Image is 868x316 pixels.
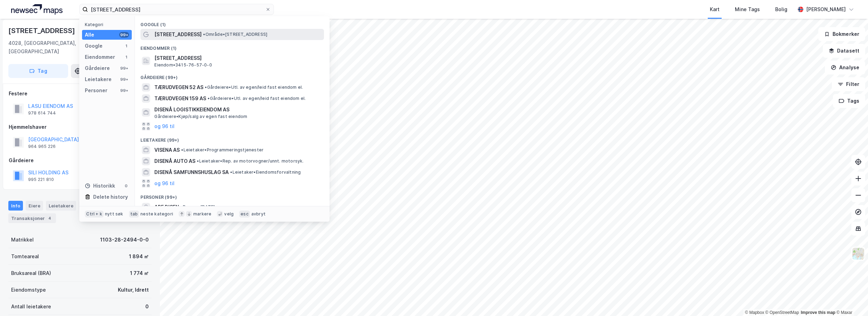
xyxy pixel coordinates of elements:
button: og 96 til [154,179,175,188]
div: 4028, [GEOGRAPHIC_DATA], [GEOGRAPHIC_DATA] [8,39,96,56]
div: Historikk [85,182,115,190]
div: Gårdeiere [9,156,151,165]
div: Tomteareal [11,252,39,261]
div: Google [85,42,103,50]
div: tab [129,211,139,218]
img: logo.a4113a55bc3d86da70a041830d287a7e.svg [11,4,63,15]
span: • [203,32,205,37]
span: Leietaker • Programmeringstjenester [181,147,263,153]
div: Mine Tags [735,5,760,14]
a: Mapbox [745,310,764,315]
div: Leietakere [46,201,76,211]
span: • [197,158,199,164]
div: Antall leietakere [11,302,51,311]
span: Gårdeiere • Utl. av egen/leid fast eiendom el. [205,85,303,90]
div: Info [8,201,23,211]
input: Søk på adresse, matrikkel, gårdeiere, leietakere eller personer [88,4,265,15]
button: Tags [833,94,865,108]
img: Z [852,247,865,260]
span: DISENÅ LOGISTIKKEIENDOM AS [154,105,321,114]
div: Eiendommer [85,53,115,61]
span: Eiendom • 3415-76-57-0-0 [154,62,212,68]
div: Matrikkel [11,236,34,244]
span: Gårdeiere • Utl. av egen/leid fast eiendom el. [208,96,306,101]
span: ARE DISEN [154,203,179,211]
div: Kultur, Idrett [118,286,149,294]
div: Datasett [79,201,105,211]
span: [STREET_ADDRESS] [154,30,202,39]
button: Filter [832,77,865,91]
button: og 96 til [154,122,175,131]
button: Tag [8,64,68,78]
span: DISENÅ AUTO AS [154,157,195,165]
div: Leietakere [85,75,112,84]
div: nytt søk [105,211,123,217]
button: Analyse [825,61,865,74]
div: Alle [85,31,94,39]
div: [STREET_ADDRESS] [8,25,76,36]
div: Eiere [26,201,43,211]
div: 978 614 744 [28,110,56,116]
a: OpenStreetMap [765,310,799,315]
span: • [208,96,210,101]
div: Transaksjoner [8,213,56,223]
div: Bolig [775,5,787,14]
div: 4 [46,215,53,222]
span: Person • [DATE] [180,204,215,210]
div: Personer [85,86,107,95]
span: Leietaker • Eiendomsforvaltning [230,169,301,175]
div: Delete history [93,193,128,201]
div: Kategori [85,22,132,27]
div: 1 774 ㎡ [130,269,149,277]
div: Leietakere (99+) [135,132,330,144]
div: Google (1) [135,16,330,29]
button: Bokmerker [818,27,865,41]
div: 99+ [119,88,129,93]
div: Eiendomstype [11,286,46,294]
div: Hjemmelshaver [9,123,151,131]
div: avbryt [251,211,266,217]
span: Gårdeiere • Kjøp/salg av egen fast eiendom [154,114,247,119]
span: VISENA AS [154,146,180,154]
div: Ctrl + k [85,211,104,218]
div: markere [193,211,211,217]
span: • [205,85,207,90]
span: • [180,204,182,210]
span: TÆRUDVEGEN 52 AS [154,83,203,92]
span: DISENÅ SAMFUNNSHUSLAG SA [154,168,229,176]
div: 995 221 810 [28,177,54,182]
div: esc [239,211,250,218]
div: 1 [123,43,129,49]
div: 1 894 ㎡ [129,252,149,261]
div: 1103-28-2494-0-0 [100,236,149,244]
a: Improve this map [801,310,835,315]
div: 0 [123,183,129,189]
div: [PERSON_NAME] [806,5,846,14]
div: 99+ [119,77,129,82]
div: Bruksareal (BRA) [11,269,51,277]
div: Festere [9,89,151,98]
div: 99+ [119,65,129,71]
div: Gårdeiere (99+) [135,69,330,82]
div: 1 [123,54,129,60]
div: neste kategori [140,211,173,217]
button: Datasett [823,44,865,58]
div: Eiendommer (1) [135,40,330,53]
div: 99+ [119,32,129,38]
div: Gårdeiere [85,64,110,72]
div: Personer (99+) [135,189,330,202]
span: TÆRUDVEGEN 159 AS [154,94,206,103]
div: velg [224,211,234,217]
iframe: Chat Widget [833,283,868,316]
div: 964 965 226 [28,144,56,149]
span: [STREET_ADDRESS] [154,54,321,62]
div: Kontrollprogram for chat [833,283,868,316]
span: Leietaker • Rep. av motorvogner/unnt. motorsyk. [197,158,303,164]
span: • [230,169,232,175]
div: Kart [710,5,720,14]
span: • [181,147,183,152]
span: Område • [STREET_ADDRESS] [203,32,267,37]
div: 0 [145,302,149,311]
